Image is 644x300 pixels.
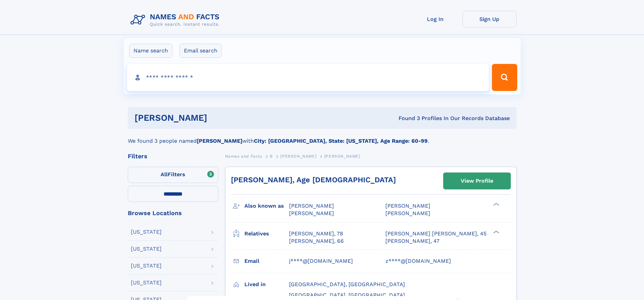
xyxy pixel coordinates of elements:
[244,228,289,239] h3: Relatives
[131,263,162,269] div: [US_STATE]
[385,237,439,245] a: [PERSON_NAME], 47
[385,230,486,237] a: [PERSON_NAME] [PERSON_NAME], 45
[289,210,334,216] span: [PERSON_NAME]
[492,202,500,207] div: ❯
[244,255,289,267] h3: Email
[244,200,289,212] h3: Also known as
[408,11,462,27] a: Log In
[289,237,344,245] a: [PERSON_NAME], 66
[289,230,343,237] a: [PERSON_NAME], 78
[128,210,218,216] div: Browse Locations
[289,281,405,287] span: [GEOGRAPHIC_DATA], [GEOGRAPHIC_DATA]
[129,44,172,58] label: Name search
[270,154,273,159] span: B
[324,154,360,159] span: [PERSON_NAME]
[128,11,225,29] img: Logo Names and Facts
[462,11,517,27] a: Sign Up
[197,138,242,144] b: [PERSON_NAME]
[461,173,493,189] div: View Profile
[131,280,162,285] div: [US_STATE]
[492,64,517,91] button: Search Button
[131,246,162,252] div: [US_STATE]
[244,279,289,290] h3: Lived in
[128,153,218,159] div: Filters
[289,203,334,209] span: [PERSON_NAME]
[128,129,517,145] div: We found 3 people named with .
[385,203,430,209] span: [PERSON_NAME]
[231,176,396,184] a: [PERSON_NAME], Age [DEMOGRAPHIC_DATA]
[270,152,273,160] a: B
[131,229,162,235] div: [US_STATE]
[135,114,303,122] h1: [PERSON_NAME]
[492,230,500,234] div: ❯
[385,210,430,216] span: [PERSON_NAME]
[225,152,262,160] a: Names and Facts
[161,171,168,178] span: All
[303,115,510,122] div: Found 3 Profiles In Our Records Database
[280,154,316,159] span: [PERSON_NAME]
[280,152,316,160] a: [PERSON_NAME]
[128,167,218,183] label: Filters
[444,173,510,189] a: View Profile
[127,64,489,91] input: search input
[289,292,405,298] span: [GEOGRAPHIC_DATA], [GEOGRAPHIC_DATA]
[180,44,222,58] label: Email search
[254,138,428,144] b: City: [GEOGRAPHIC_DATA], State: [US_STATE], Age Range: 60-99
